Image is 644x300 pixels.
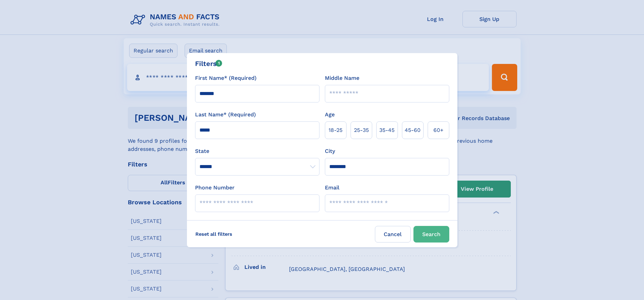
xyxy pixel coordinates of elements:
[329,126,342,134] span: 18‑25
[325,74,359,82] label: Middle Name
[325,147,335,155] label: City
[325,184,339,192] label: Email
[195,111,256,119] label: Last Name* (Required)
[195,59,222,69] div: Filters
[405,126,421,134] span: 45‑60
[379,126,395,134] span: 35‑45
[433,126,444,134] span: 60+
[195,74,257,82] label: First Name* (Required)
[325,111,335,119] label: Age
[195,184,235,192] label: Phone Number
[413,226,449,243] button: Search
[375,226,411,243] label: Cancel
[195,147,319,155] label: State
[191,226,237,242] label: Reset all filters
[354,126,369,134] span: 25‑35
